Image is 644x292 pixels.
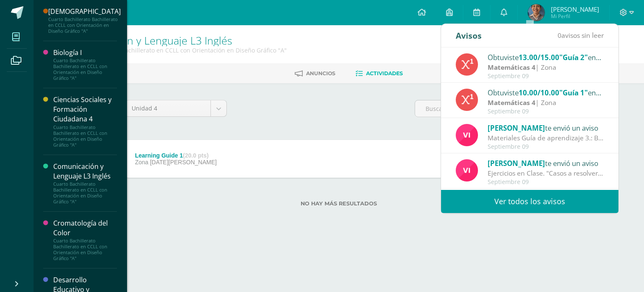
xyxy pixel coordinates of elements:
div: Comunicación y Lenguaje L3 Inglés [53,162,117,181]
strong: Matemáticas 4 [488,63,535,72]
span: Unidad 4 [132,100,204,116]
div: te envió un aviso [488,158,604,168]
div: Ciencias Sociales y Formación Ciudadana 4 [53,95,117,124]
a: Comunicación y Lenguaje L3 Inglés [65,33,232,47]
div: Septiembre 09 [488,73,604,80]
div: | Zona [488,63,604,72]
div: Cuarto Bachillerato Bachillerato en CCLL con Orientación en Diseño Gráfico "A" [53,124,117,148]
a: Actividades [356,67,403,80]
div: Cuarto Bachillerato Bachillerato en CCLL con Orientación en Diseño Gráfico "A" [53,58,117,81]
div: Materiales Guía de aprendizaje 3.: Buenos días estimados estudiantes. Les comparto el listado de ... [488,133,604,143]
a: Ciencias Sociales y Formación Ciudadana 4Cuarto Bachillerato Bachillerato en CCLL con Orientación... [53,95,117,147]
strong: Matemáticas 4 [488,98,535,107]
div: Learning Guide 1 [135,152,217,159]
a: Biología ICuarto Bachillerato Bachillerato en CCLL con Orientación en Diseño Gráfico "A" [53,48,117,81]
span: [DATE][PERSON_NAME] [150,159,217,166]
img: 089e47a4a87b524395cd23be99b64361.png [528,4,545,21]
span: Anuncios [306,70,335,76]
span: "Guía 1" [559,88,588,97]
h1: Comunicación y Lenguaje L3 Inglés [65,34,287,46]
span: avisos sin leer [558,31,604,40]
div: Cuarto Bachillerato Bachillerato en CCLL con Orientación en Diseño Gráfico "A" [48,16,121,34]
div: Ejercicios en Clase. "Casos a resolver": Buenos días estimados estudiantes, un gusto saludarle. C... [488,168,604,178]
div: Obtuviste en [488,52,604,63]
span: 13.00/15.00 [519,53,559,62]
div: Cuarto Bachillerato Bachillerato en CCLL con Orientación en Diseño Gráfico "A" [53,238,117,261]
a: Ver todos los avisos [441,190,618,213]
a: Unidad 4 [125,100,226,116]
span: [PERSON_NAME] [551,5,599,13]
div: | Zona [488,98,604,108]
div: Avisos [456,24,482,47]
div: Cromatología del Color [53,218,117,238]
img: bd6d0aa147d20350c4821b7c643124fa.png [456,159,478,182]
span: 0 [558,31,561,40]
a: Anuncios [295,67,335,80]
input: Busca la actividad aquí... [415,100,552,117]
div: Septiembre 09 [488,108,604,115]
span: 10.00/10.00 [519,88,559,97]
a: Cromatología del ColorCuarto Bachillerato Bachillerato en CCLL con Orientación en Diseño Gráfico "A" [53,218,117,261]
div: Obtuviste en [488,87,604,98]
div: Septiembre 09 [488,179,604,186]
label: No hay más resultados [125,200,553,207]
div: Cuarto Bachillerato Bachillerato en CCLL con Orientación en Diseño Gráfico 'A' [65,46,287,54]
span: "Guía 2" [559,53,588,62]
div: Biología I [53,48,117,58]
span: Zona [135,159,148,166]
strong: (20.0 pts) [183,152,208,159]
span: Actividades [366,70,403,76]
a: [DEMOGRAPHIC_DATA]Cuarto Bachillerato Bachillerato en CCLL con Orientación en Diseño Gráfico "A" [48,7,121,34]
div: te envió un aviso [488,122,604,133]
div: Cuarto Bachillerato Bachillerato en CCLL con Orientación en Diseño Gráfico "A" [53,181,117,205]
div: Septiembre 09 [488,143,604,150]
span: [PERSON_NAME] [488,158,545,168]
div: [DEMOGRAPHIC_DATA] [48,7,121,16]
span: [PERSON_NAME] [488,123,545,133]
span: Mi Perfil [551,13,599,20]
a: Comunicación y Lenguaje L3 InglésCuarto Bachillerato Bachillerato en CCLL con Orientación en Dise... [53,162,117,205]
img: bd6d0aa147d20350c4821b7c643124fa.png [456,124,478,146]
